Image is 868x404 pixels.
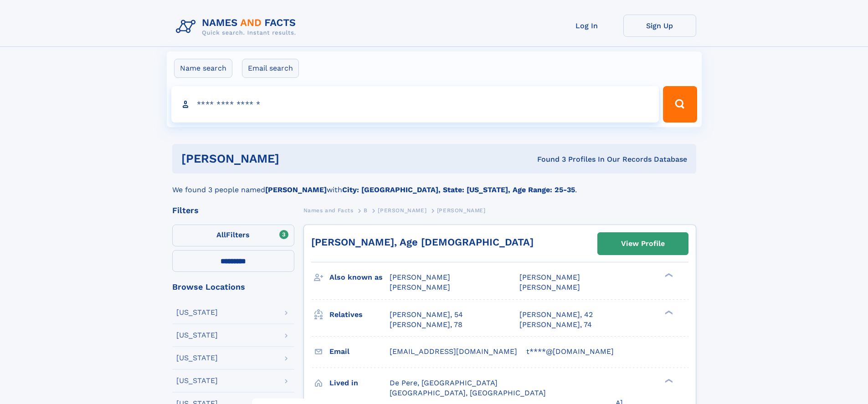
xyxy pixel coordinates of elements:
[598,233,688,255] a: View Profile
[329,344,390,359] h3: Email
[519,283,580,291] span: [PERSON_NAME]
[663,272,673,278] div: ❯
[663,378,673,384] div: ❯
[329,375,390,391] h3: Lived in
[364,205,368,216] a: B
[329,307,390,322] h3: Relatives
[378,205,426,216] a: [PERSON_NAME]
[242,59,299,78] label: Email search
[623,15,696,37] a: Sign Up
[176,309,218,316] div: [US_STATE]
[550,15,623,37] a: Log In
[519,273,580,281] span: [PERSON_NAME]
[172,206,294,215] div: Filters
[390,347,517,356] span: [EMAIL_ADDRESS][DOMAIN_NAME]
[621,233,665,254] div: View Profile
[216,230,226,239] span: All
[437,207,486,214] span: [PERSON_NAME]
[390,320,462,330] a: [PERSON_NAME], 78
[519,320,592,330] a: [PERSON_NAME], 74
[378,207,426,214] span: [PERSON_NAME]
[172,174,696,195] div: We found 3 people named with .
[663,86,697,123] button: Search Button
[390,389,546,397] span: [GEOGRAPHIC_DATA], [GEOGRAPHIC_DATA]
[172,225,294,246] label: Filters
[390,273,450,281] span: [PERSON_NAME]
[265,185,327,194] b: [PERSON_NAME]
[663,309,673,315] div: ❯
[519,310,593,320] a: [PERSON_NAME], 42
[181,153,408,164] h1: [PERSON_NAME]
[174,59,232,78] label: Name search
[171,86,659,123] input: search input
[172,15,303,39] img: Logo Names and Facts
[303,205,354,216] a: Names and Facts
[329,270,390,285] h3: Also known as
[408,154,687,164] div: Found 3 Profiles In Our Records Database
[390,378,498,387] span: De Pere, [GEOGRAPHIC_DATA]
[390,283,450,291] span: [PERSON_NAME]
[364,207,368,214] span: B
[390,310,463,320] a: [PERSON_NAME], 54
[311,236,534,248] a: [PERSON_NAME], Age [DEMOGRAPHIC_DATA]
[176,332,218,339] div: [US_STATE]
[342,185,575,194] b: City: [GEOGRAPHIC_DATA], State: [US_STATE], Age Range: 25-35
[176,377,218,384] div: [US_STATE]
[176,354,218,362] div: [US_STATE]
[172,283,294,291] div: Browse Locations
